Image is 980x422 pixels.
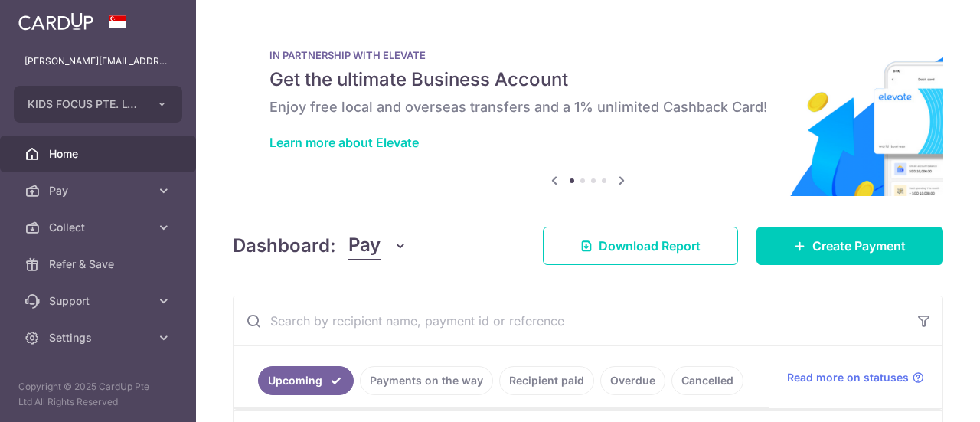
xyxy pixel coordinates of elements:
p: IN PARTNERSHIP WITH ELEVATE [269,49,906,61]
span: Read more on statuses [787,370,909,385]
a: Create Payment [756,227,943,265]
span: KIDS FOCUS PTE. LTD. [28,97,141,112]
a: Read more on statuses [787,370,924,385]
span: Settings [49,330,150,345]
a: Learn more about Elevate [269,135,419,150]
span: Pay [348,231,381,260]
input: Search by recipient name, payment id or reference [234,296,906,345]
img: Renovation banner [233,25,943,196]
h6: Enjoy free local and overseas transfers and a 1% unlimited Cashback Card! [269,98,906,116]
a: Upcoming [258,366,354,395]
img: CardUp [18,12,93,31]
a: Overdue [600,366,665,395]
button: Pay [348,231,407,260]
span: Refer & Save [49,257,150,272]
h4: Dashboard: [233,232,336,260]
span: Create Payment [812,237,906,255]
span: Pay [49,183,150,198]
a: Download Report [543,227,738,265]
h5: Get the ultimate Business Account [269,67,906,92]
p: [PERSON_NAME][EMAIL_ADDRESS][DOMAIN_NAME] [24,54,171,69]
a: Cancelled [671,366,743,395]
span: Support [49,293,150,309]
span: Download Report [599,237,701,255]
span: Home [49,146,150,162]
button: KIDS FOCUS PTE. LTD. [14,86,182,123]
span: Collect [49,220,150,235]
a: Recipient paid [499,366,594,395]
a: Payments on the way [360,366,493,395]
